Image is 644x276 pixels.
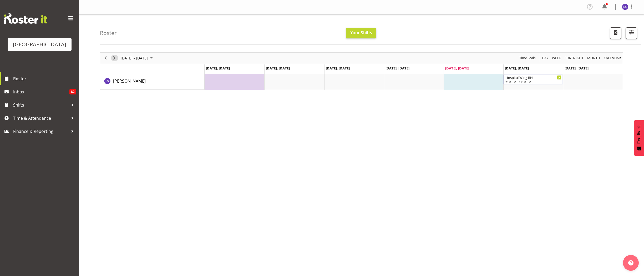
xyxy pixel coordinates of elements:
[626,27,637,39] button: Filter Shifts
[564,55,585,61] button: Fortnight
[326,66,350,71] span: [DATE], [DATE]
[350,30,372,36] span: Your Shifts
[505,66,529,71] span: [DATE], [DATE]
[586,55,601,61] button: Timeline Month
[119,53,156,64] div: September 22 - 28, 2025
[622,4,628,10] img: liz-schofield10772.jpg
[101,53,110,64] div: previous period
[386,66,409,71] span: [DATE], [DATE]
[205,74,623,90] table: Timeline Week of September 26, 2025
[13,101,68,109] span: Shifts
[69,89,76,94] span: 82
[634,120,644,156] button: Feedback - Show survey
[102,55,109,61] button: Previous
[346,28,376,38] button: Your Shifts
[504,74,563,84] div: Liz Schofield"s event - Hospital Wing RN Begin From Saturday, September 27, 2025 at 2:30:00 PM GM...
[4,13,47,24] img: Rosterit website logo
[13,75,76,83] span: Roster
[519,55,537,61] button: Time Scale
[120,55,155,61] button: September 2025
[587,55,601,61] span: Month
[206,66,230,71] span: [DATE], [DATE]
[13,88,69,96] span: Inbox
[120,55,148,61] span: [DATE] - [DATE]
[111,55,118,61] button: Next
[113,78,146,84] a: [PERSON_NAME]
[610,27,621,39] button: Download a PDF of the roster according to the set date range.
[541,55,549,61] span: Day
[565,66,589,71] span: [DATE], [DATE]
[603,55,621,61] span: calendar
[603,55,622,61] button: Month
[637,125,641,144] span: Feedback
[100,30,117,36] h4: Roster
[505,80,561,84] div: 2:30 PM - 11:00 PM
[110,53,119,64] div: next period
[100,52,623,90] div: Timeline Week of September 26, 2025
[445,66,469,71] span: [DATE], [DATE]
[13,127,68,135] span: Finance & Reporting
[551,55,561,61] span: Week
[100,74,205,90] td: Liz Schofield resource
[505,75,561,80] div: Hospital Wing RN
[551,55,562,61] button: Timeline Week
[13,114,68,122] span: Time & Attendance
[628,260,633,265] img: help-xxl-2.png
[541,55,549,61] button: Timeline Day
[13,41,66,48] div: [GEOGRAPHIC_DATA]
[266,66,290,71] span: [DATE], [DATE]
